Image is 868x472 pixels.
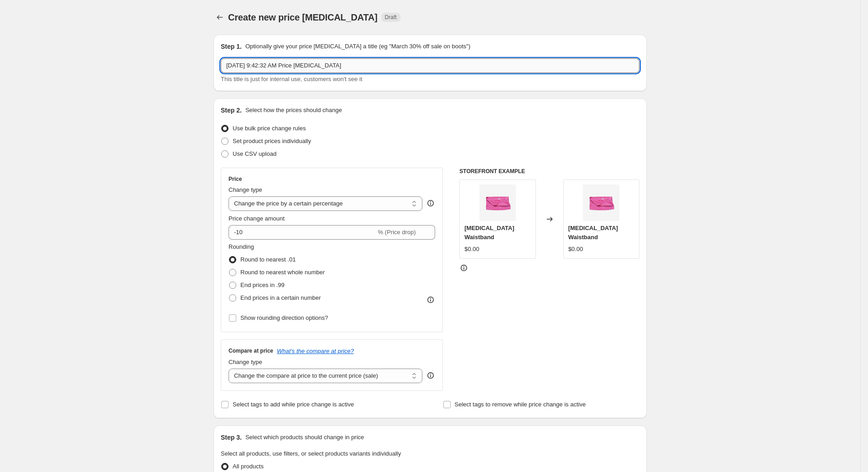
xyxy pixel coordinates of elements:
[245,42,470,51] p: Optionally give your price [MEDICAL_DATA] a title (eg "March 30% off sale on boots")
[229,347,273,354] h3: Compare at price
[568,225,618,241] span: [MEDICAL_DATA] Waistband
[240,314,328,321] span: Show rounding direction options?
[221,450,401,457] span: Select all products, use filters, or select products variants individually
[229,243,254,250] span: Rounding
[459,168,639,175] h6: STOREFRONT EXAMPLE
[240,282,285,288] span: End prices in .99
[464,225,514,241] span: [MEDICAL_DATA] Waistband
[229,215,285,222] span: Price change amount
[213,11,226,24] button: Price change jobs
[455,401,586,408] span: Select tags to remove while price change is active
[385,14,397,21] span: Draft
[464,245,479,254] div: $0.00
[233,401,354,408] span: Select tags to add while price change is active
[229,175,242,183] h3: Price
[245,106,342,115] p: Select how the prices should change
[240,269,325,276] span: Round to nearest whole number
[229,186,262,193] span: Change type
[426,199,435,208] div: help
[221,76,362,82] span: This title is just for internal use, customers won't see it
[378,229,416,236] span: % (Price drop)
[221,106,242,115] h2: Step 2.
[221,58,639,73] input: 30% off holiday sale
[229,225,376,240] input: -15
[228,12,378,22] span: Create new price [MEDICAL_DATA]
[240,256,296,263] span: Round to nearest .01
[479,185,516,221] img: OWS_80x.jpg
[229,359,262,365] span: Change type
[233,138,311,144] span: Set product prices individually
[568,245,583,254] div: $0.00
[426,371,435,380] div: help
[240,294,321,301] span: End prices in a certain number
[233,150,276,157] span: Use CSV upload
[583,185,619,221] img: OWS_80x.jpg
[221,433,242,442] h2: Step 3.
[221,42,242,51] h2: Step 1.
[233,463,264,470] span: All products
[277,348,354,354] button: What's the compare at price?
[245,433,364,442] p: Select which products should change in price
[233,125,306,132] span: Use bulk price change rules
